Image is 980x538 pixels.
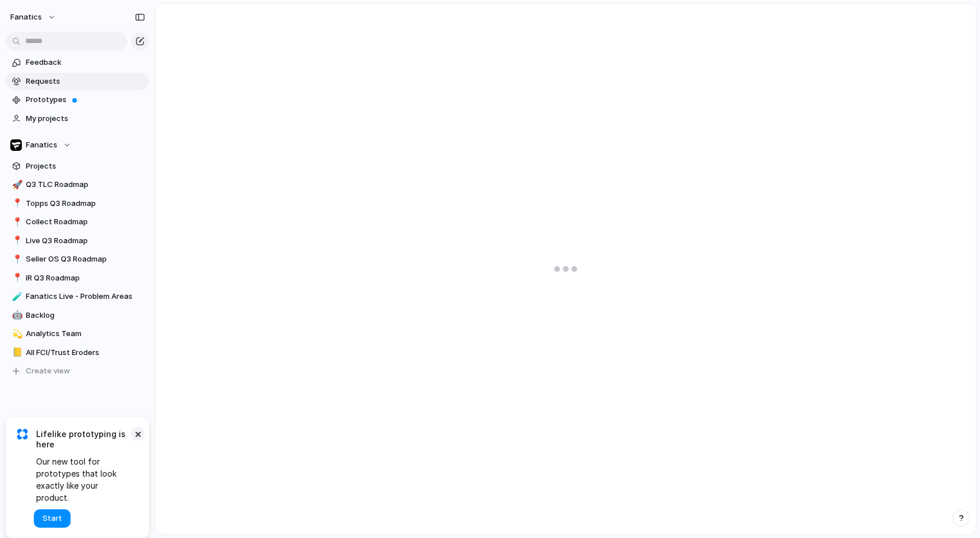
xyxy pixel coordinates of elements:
[26,291,145,302] span: Fanatics Live - Problem Areas
[26,328,145,340] span: Analytics Team
[36,429,132,450] span: Lifelike prototyping is here
[26,113,145,124] span: My projects
[10,347,22,358] button: 📒
[12,253,20,266] div: 📍
[6,73,149,90] a: Requests
[6,307,149,324] a: 🤖Backlog
[6,288,149,305] a: 🧪Fanatics Live - Problem Areas
[10,11,42,23] span: fanatics
[34,509,71,528] button: Start
[26,139,57,151] span: Fanatics
[5,8,62,26] button: fanatics
[6,137,149,154] button: Fanatics
[6,195,149,212] a: 📍Topps Q3 Roadmap
[6,176,149,193] a: 🚀Q3 TLC Roadmap
[12,178,20,192] div: 🚀
[6,251,149,268] a: 📍Seller OS Q3 Roadmap
[10,179,22,190] button: 🚀
[10,235,22,247] button: 📍
[10,272,22,284] button: 📍
[12,328,20,341] div: 💫
[26,365,70,377] span: Create view
[26,94,145,106] span: Prototypes
[6,344,149,361] a: 📒All FCI/Trust Eroders
[10,254,22,265] button: 📍
[10,328,22,340] button: 💫
[12,290,20,303] div: 🧪
[26,310,145,321] span: Backlog
[26,198,145,209] span: Topps Q3 Roadmap
[6,110,149,127] a: My projects
[26,76,145,87] span: Requests
[26,161,145,172] span: Projects
[10,216,22,228] button: 📍
[10,291,22,302] button: 🧪
[6,91,149,108] a: Prototypes
[42,513,62,524] span: Start
[131,427,145,440] button: Dismiss
[6,325,149,342] a: 💫Analytics Team
[10,310,22,321] button: 🤖
[6,213,149,231] a: 📍Collect Roadmap
[26,235,145,247] span: Live Q3 Roadmap
[12,271,20,284] div: 📍
[6,54,149,71] a: Feedback
[36,455,132,504] span: Our new tool for prototypes that look exactly like your product.
[6,270,149,287] a: 📍IR Q3 Roadmap
[26,179,145,190] span: Q3 TLC Roadmap
[12,234,20,247] div: 📍
[12,216,20,229] div: 📍
[12,197,20,210] div: 📍
[6,362,149,380] button: Create view
[26,57,145,68] span: Feedback
[26,216,145,228] span: Collect Roadmap
[26,347,145,358] span: All FCI/Trust Eroders
[26,272,145,284] span: IR Q3 Roadmap
[6,158,149,175] a: Projects
[12,309,20,322] div: 🤖
[6,232,149,249] a: 📍Live Q3 Roadmap
[12,346,20,359] div: 📒
[10,198,22,209] button: 📍
[26,254,145,265] span: Seller OS Q3 Roadmap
